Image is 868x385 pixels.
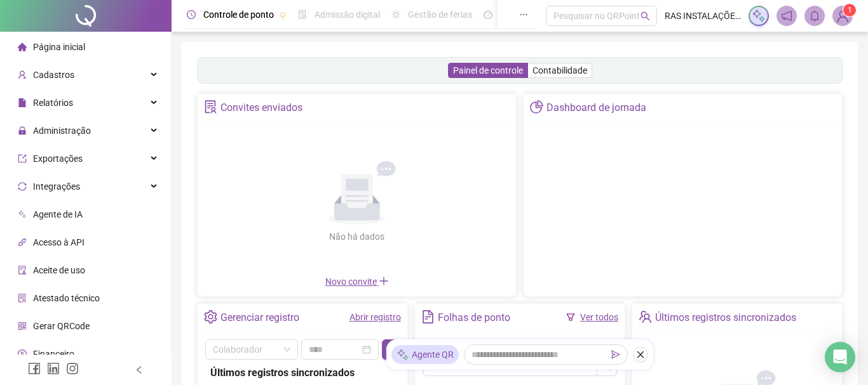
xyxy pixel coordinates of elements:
[33,70,74,80] span: Cadastros
[386,344,396,355] span: search
[349,312,401,322] a: Abrir registro
[397,348,409,362] img: sparkle-icon.fc2bf0ac1784a2077858766a79e2daf3.svg
[848,6,852,15] span: 1
[33,181,80,192] span: Integrações
[33,126,91,136] span: Administração
[809,10,820,22] span: bell
[781,10,792,22] span: notification
[203,10,274,20] span: Controle de ponto
[279,11,287,19] span: pushpin
[519,10,528,19] span: ellipsis
[752,9,766,23] img: sparkle-icon.fc2bf0ac1784a2077858766a79e2daf3.svg
[18,70,27,79] span: user-add
[421,310,435,323] span: file-text
[453,65,523,75] span: Painel de controle
[18,154,27,163] span: export
[438,307,510,329] div: Folhas de ponto
[18,238,27,247] span: api
[484,10,492,19] span: dashboard
[33,237,85,247] span: Acesso à API
[33,293,100,303] span: Atestado técnico
[843,4,856,16] sup: Atualize o seu contato no menu Meus Dados
[18,266,27,275] span: audit
[33,209,83,219] span: Agente de IA
[391,10,400,19] span: sun
[33,153,83,164] span: Exportações
[580,312,618,322] a: Ver todos
[18,126,27,135] span: lock
[18,182,27,191] span: sync
[33,265,85,275] span: Aceite de uso
[33,98,73,108] span: Relatórios
[66,362,79,375] span: instagram
[204,100,217,114] span: solution
[665,9,741,23] span: RAS INSTALAÇÕES ELÉTRICAS LTDA
[546,97,646,119] div: Dashboard de jornada
[639,310,652,323] span: team
[33,349,74,359] span: Financeiro
[655,307,796,329] div: Últimos registros sincronizados
[33,42,85,52] span: Página inicial
[18,42,27,51] span: home
[18,294,27,303] span: solution
[299,230,416,244] div: Não há dados
[135,365,144,374] span: left
[391,345,459,364] div: Agente QR
[566,313,575,322] span: filter
[641,11,650,21] span: search
[18,98,27,107] span: file
[530,100,543,114] span: pie-chart
[315,10,380,20] span: Admissão digital
[532,65,587,75] span: Contabilidade
[636,350,645,359] span: close
[408,10,472,20] span: Gestão de férias
[18,349,27,358] span: dollar
[825,342,855,372] div: Open Intercom Messenger
[18,322,27,330] span: qrcode
[379,276,389,286] span: plus
[28,362,41,375] span: facebook
[33,321,90,331] span: Gerar QRCode
[210,365,395,381] div: Últimos registros sincronizados
[220,97,302,119] div: Convites enviados
[833,6,852,25] img: 85064
[611,350,620,359] span: send
[204,310,217,323] span: setting
[187,10,196,19] span: clock-circle
[220,307,299,329] div: Gerenciar registro
[298,10,307,19] span: file-done
[47,362,60,375] span: linkedin
[325,277,389,287] span: Novo convite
